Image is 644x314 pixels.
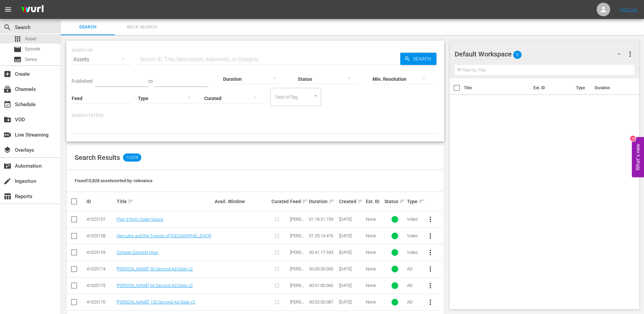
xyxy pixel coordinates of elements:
[290,233,305,259] span: [PERSON_NAME] AMC Demo v2
[87,233,115,238] div: 41025158
[117,299,195,305] a: [PERSON_NAME] 120 Second Ad Slate v2
[366,199,383,204] div: Ext. ID
[407,283,420,288] div: AD
[422,277,438,294] button: more_vert
[426,265,434,273] span: more_vert
[271,199,288,204] div: Curated
[3,100,11,108] span: Schedule
[407,233,420,238] div: Video
[215,199,269,204] div: Avail. Window
[3,85,11,93] span: Channels
[309,197,337,206] div: Duration
[117,250,158,255] a: Colgate Comedy Hour
[422,211,438,227] button: more_vert
[72,113,439,119] p: Search Filters:
[339,217,363,222] div: [DATE]
[339,299,363,305] div: [DATE]
[400,53,436,65] button: Search
[422,244,438,261] button: more_vert
[309,217,337,222] div: 01:18:21.739
[357,198,363,204] span: sort
[290,197,307,206] div: Feed
[290,217,305,242] span: [PERSON_NAME] AMC Demo v2
[117,283,193,288] a: [PERSON_NAME] 60 Second Ad Slate v2
[464,78,529,97] th: Title
[529,78,572,97] th: Ext. ID
[422,228,438,244] button: more_vert
[290,283,305,308] span: [PERSON_NAME] AMC Demo v2
[309,283,337,288] div: 00:01:00.060
[3,146,11,154] span: Overlays
[422,294,438,310] button: more_vert
[626,46,634,62] button: more_vert
[339,233,363,238] div: [DATE]
[426,232,434,240] span: more_vert
[426,298,434,306] span: more_vert
[14,35,22,43] span: Asset
[407,299,420,305] div: AD
[410,53,436,65] span: Search
[422,261,438,277] button: more_vert
[25,35,36,42] span: Asset
[407,217,420,222] div: Video
[407,266,420,271] div: AD
[148,78,153,84] span: to
[366,250,383,255] div: None
[312,93,319,99] button: Open
[123,153,141,162] span: 10,828
[117,233,211,238] a: Hercules and the Tyrants of [GEOGRAPHIC_DATA]
[407,250,420,255] div: Video
[72,50,131,69] div: Assets
[591,78,631,97] th: Duration
[419,198,425,204] span: sort
[426,248,434,257] span: more_vert
[399,198,405,204] span: sort
[455,45,627,64] div: Default Workspace
[3,162,11,170] span: Automation
[87,266,115,271] div: 41025174
[572,78,591,97] th: Type
[117,197,213,206] div: Title
[87,299,115,305] div: 41025176
[426,215,434,223] span: more_vert
[630,136,636,141] div: 10
[3,131,11,139] span: Live Streaming
[366,233,383,238] div: None
[309,250,337,255] div: 00:41:17.933
[329,198,335,204] span: sort
[117,217,163,222] a: Plan 9 from Outer Space
[626,50,634,58] span: more_vert
[366,217,383,222] div: None
[366,283,383,288] div: None
[384,197,405,206] div: Status
[3,192,11,200] span: Reports
[339,283,363,288] div: [DATE]
[75,178,152,183] span: Found 10,828 assets sorted by: relevance
[25,46,40,52] span: Episode
[75,153,120,162] span: Search Results
[407,197,420,206] div: Type
[25,56,37,63] span: Series
[290,266,305,292] span: [PERSON_NAME] AMC Demo v2
[302,198,308,204] span: sort
[87,283,115,288] div: 41025175
[366,299,383,305] div: None
[3,70,11,78] span: Create
[87,199,115,204] div: ID
[72,78,93,84] span: Published:
[309,233,337,238] div: 01:25:13.476
[87,250,115,255] div: 41025159
[513,48,522,62] span: 0
[366,266,383,271] div: None
[14,45,22,53] span: Episode
[3,23,11,31] span: Search
[128,198,134,204] span: sort
[65,23,111,31] span: Search
[620,7,638,12] a: Sign Out
[339,197,363,206] div: Created
[290,250,305,275] span: [PERSON_NAME] AMC Demo v2
[309,266,337,271] div: 00:00:30.000
[14,55,22,64] span: Series
[4,5,12,14] span: menu
[3,116,11,124] span: VOD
